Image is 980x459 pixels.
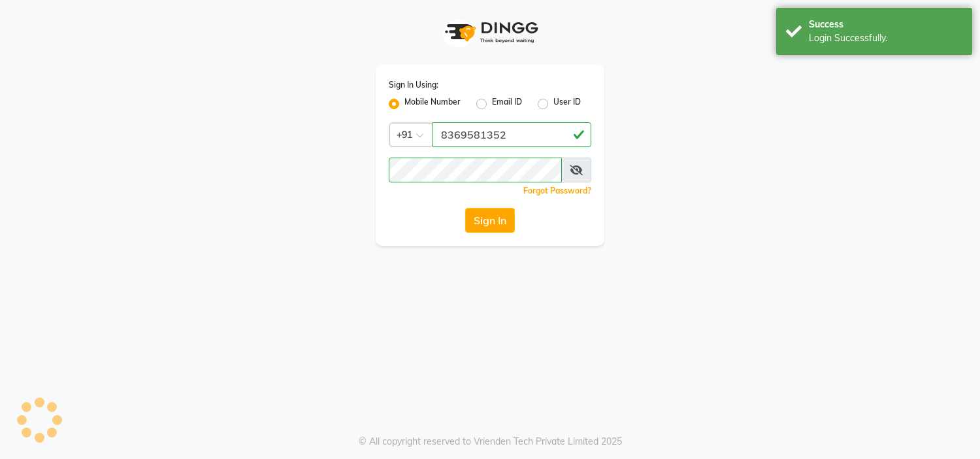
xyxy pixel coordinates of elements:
label: Mobile Number [404,96,461,112]
img: logo1.svg [438,13,542,52]
a: Forgot Password? [523,186,591,195]
div: Login Successfully. [809,31,962,45]
div: Success [809,18,962,31]
input: Username [433,122,591,147]
button: Sign In [465,208,515,233]
label: Email ID [492,96,522,112]
label: Sign In Using: [389,79,438,91]
label: User ID [553,96,581,112]
input: Username [389,158,562,182]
